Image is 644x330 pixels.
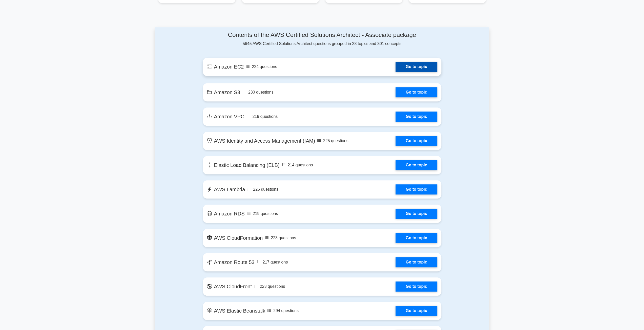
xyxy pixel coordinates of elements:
[396,184,437,194] a: Go to topic
[203,31,441,39] h4: Contents of the AWS Certified Solutions Architect - Associate package
[396,233,437,243] a: Go to topic
[396,62,437,72] a: Go to topic
[396,257,437,267] a: Go to topic
[396,112,437,122] a: Go to topic
[396,306,437,316] a: Go to topic
[203,31,441,47] div: 5645 AWS Certified Solutions Architect questions grouped in 28 topics and 301 concepts
[396,281,437,292] a: Go to topic
[396,87,437,97] a: Go to topic
[396,209,437,219] a: Go to topic
[396,136,437,146] a: Go to topic
[396,160,437,170] a: Go to topic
